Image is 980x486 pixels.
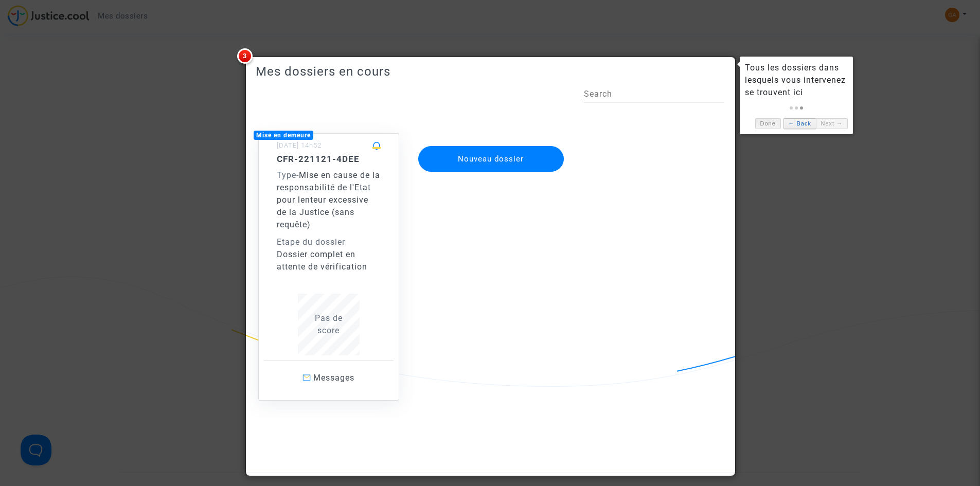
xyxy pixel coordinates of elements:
[248,113,409,401] a: Mise en demeure[DATE] 14h52CFR-221121-4DEEType-Mise en cause de la responsabilité de l'Etat pour ...
[315,313,343,335] span: Pas de score
[313,373,354,383] span: Messages
[277,154,381,164] h5: CFR-221121-4DEE
[277,170,296,180] span: Type
[254,131,313,140] div: Mise en demeure
[277,170,380,229] span: Mise en cause de la responsabilité de l'Etat pour lenteur excessive de la Justice (sans requête)
[277,141,322,149] small: [DATE] 14h52
[816,118,848,129] a: Next →
[783,118,816,129] a: ← Back
[745,62,848,99] div: Tous les dossiers dans lesquels vous intervenez se trouvent ici
[277,248,381,273] div: Dossier complet en attente de vérification
[256,64,724,79] h3: Mes dossiers en cours
[755,118,781,129] a: Done
[418,146,564,172] button: Nouveau dossier
[417,139,565,149] a: Nouveau dossier
[264,361,394,395] a: Messages
[277,170,299,180] span: -
[277,236,381,248] div: Etape du dossier
[237,48,253,64] span: 3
